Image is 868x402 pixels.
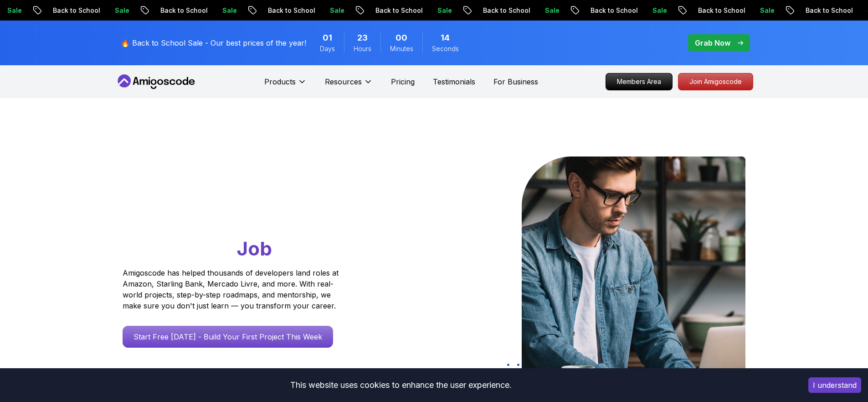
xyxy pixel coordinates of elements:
p: Back to School [686,6,748,15]
span: 0 Minutes [395,31,407,44]
span: Seconds [432,44,459,53]
p: Sale [210,6,239,15]
h1: Go From Learning to Hired: Master Java, Spring Boot & Cloud Skills That Get You the [123,157,374,262]
span: 23 Hours [357,31,368,44]
span: Job [237,237,272,260]
p: Sale [103,6,132,15]
p: Sale [318,6,347,15]
a: For Business [493,76,538,87]
p: Resources [325,76,362,87]
p: Members Area [606,73,672,90]
button: Accept cookies [808,377,861,393]
span: Hours [354,44,371,53]
button: Resources [325,76,373,94]
span: Days [320,44,335,53]
a: Testimonials [433,76,475,87]
p: Back to School [256,6,318,15]
p: Back to School [471,6,533,15]
p: Sale [748,6,777,15]
span: Minutes [390,44,413,53]
p: Grab Now [695,37,730,48]
p: Back to School [793,6,855,15]
a: Start Free [DATE] - Build Your First Project This Week [123,326,333,348]
p: Sale [640,6,669,15]
a: Pricing [391,76,415,87]
p: Join Amigoscode [678,73,753,90]
p: Back to School [578,6,640,15]
p: Sale [425,6,454,15]
p: Amigoscode has helped thousands of developers land roles at Amazon, Starling Bank, Mercado Livre,... [123,267,341,311]
span: 14 Seconds [441,31,450,44]
div: This website uses cookies to enhance the user experience. [7,375,795,395]
a: Join Amigoscode [678,73,753,90]
p: Back to School [363,6,425,15]
p: Back to School [41,6,103,15]
button: Products [264,76,307,94]
p: 🔥 Back to School Sale - Our best prices of the year! [121,37,306,48]
p: Sale [533,6,562,15]
img: hero [522,157,745,392]
span: 1 Days [323,31,332,44]
p: Products [264,76,296,87]
p: Back to School [148,6,210,15]
a: Members Area [606,73,673,90]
